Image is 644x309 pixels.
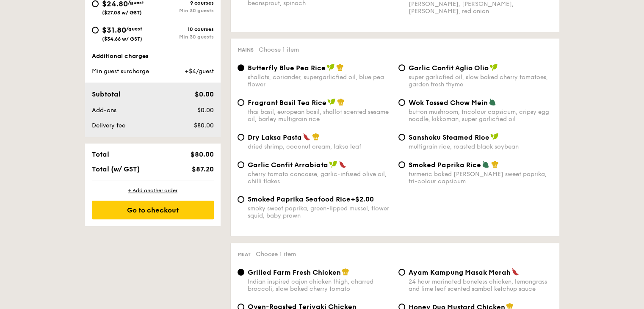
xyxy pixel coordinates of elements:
[92,90,121,98] span: Subtotal
[303,133,310,141] img: icon-spicy.37a8142b.svg
[336,63,344,71] img: icon-chef-hat.a58ddaea.svg
[197,107,213,114] span: $0.00
[327,98,336,106] img: icon-vegan.f8ff3823.svg
[398,134,405,141] input: Sanshoku Steamed Ricemultigrain rice, roasted black soybean
[409,0,553,15] div: [PERSON_NAME], [PERSON_NAME], [PERSON_NAME], red onion
[102,10,142,16] span: ($27.03 w/ GST)
[489,98,496,106] img: icon-vegetarian.fe4039eb.svg
[190,150,213,158] span: $80.00
[238,161,244,168] input: Garlic Confit Arrabiatacherry tomato concasse, garlic-infused olive oil, chilli flakes
[92,187,214,194] div: + Add another order
[398,269,405,276] input: Ayam Kampung Masak Merah24 hour marinated boneless chicken, lemongrass and lime leaf scented samb...
[92,27,99,33] input: $31.80/guest($34.66 w/ GST)10 coursesMin 30 guests
[238,196,244,203] input: Smoked Paprika Seafood Rice+$2.00smoky sweet paprika, green-lipped mussel, flower squid, baby prawn
[92,0,99,7] input: $24.80/guest($27.03 w/ GST)9 coursesMin 30 guests
[102,25,126,35] span: $31.80
[248,133,302,141] span: Dry Laksa Pasta
[153,26,214,32] div: 10 courses
[248,278,392,292] div: Indian inspired cajun chicken thigh, charred broccoli, slow baked cherry tomato
[398,64,405,71] input: Garlic Confit Aglio Oliosuper garlicfied oil, slow baked cherry tomatoes, garden fresh thyme
[153,34,214,40] div: Min 30 guests
[409,278,553,292] div: 24 hour marinated boneless chicken, lemongrass and lime leaf scented sambal ketchup sauce
[409,143,553,150] div: multigrain rice, roasted black soybean
[238,251,251,257] span: Meat
[248,74,392,88] div: shallots, coriander, supergarlicfied oil, blue pea flower
[194,90,213,98] span: $0.00
[329,160,337,168] img: icon-vegan.f8ff3823.svg
[511,268,519,276] img: icon-spicy.37a8142b.svg
[256,251,296,258] span: Choose 1 item
[238,47,254,53] span: Mains
[259,46,299,53] span: Choose 1 item
[92,68,149,75] span: Min guest surcharge
[491,160,499,168] img: icon-chef-hat.a58ddaea.svg
[191,165,213,173] span: $87.20
[102,36,142,42] span: ($34.66 w/ GST)
[409,99,488,107] span: Wok Tossed Chow Mein
[312,133,320,141] img: icon-chef-hat.a58ddaea.svg
[398,99,405,106] input: Wok Tossed Chow Meinbutton mushroom, tricolour capsicum, cripsy egg noodle, kikkoman, super garli...
[248,161,328,169] span: Garlic Confit Arrabiata
[248,108,392,123] div: thai basil, european basil, shallot scented sesame oil, barley multigrain rice
[248,143,392,150] div: dried shrimp, coconut cream, laksa leaf
[409,161,481,169] span: Smoked Paprika Rice
[248,205,392,219] div: smoky sweet paprika, green-lipped mussel, flower squid, baby prawn
[409,171,553,185] div: turmeric baked [PERSON_NAME] sweet paprika, tri-colour capsicum
[248,171,392,185] div: cherry tomato concasse, garlic-infused olive oil, chilli flakes
[92,201,214,219] div: Go to checkout
[409,133,489,141] span: Sanshoku Steamed Rice
[92,165,140,173] span: Total (w/ GST)
[92,52,214,61] div: Additional charges
[153,8,214,14] div: Min 30 guests
[489,63,498,71] img: icon-vegan.f8ff3823.svg
[248,268,341,276] span: Grilled Farm Fresh Chicken
[126,26,142,32] span: /guest
[92,122,125,129] span: Delivery fee
[248,99,326,107] span: Fragrant Basil Tea Rice
[409,74,553,88] div: super garlicfied oil, slow baked cherry tomatoes, garden fresh thyme
[398,161,405,168] input: Smoked Paprika Riceturmeric baked [PERSON_NAME] sweet paprika, tri-colour capsicum
[193,122,213,129] span: $80.00
[409,108,553,123] div: button mushroom, tricolour capsicum, cripsy egg noodle, kikkoman, super garlicfied oil
[238,64,244,71] input: Butterfly Blue Pea Riceshallots, coriander, supergarlicfied oil, blue pea flower
[248,195,351,203] span: Smoked Paprika Seafood Rice
[490,133,499,141] img: icon-vegan.f8ff3823.svg
[184,68,213,75] span: +$4/guest
[248,64,326,72] span: Butterfly Blue Pea Rice
[92,107,116,114] span: Add-ons
[238,134,244,141] input: Dry Laksa Pastadried shrimp, coconut cream, laksa leaf
[326,63,335,71] img: icon-vegan.f8ff3823.svg
[482,160,489,168] img: icon-vegetarian.fe4039eb.svg
[351,195,374,203] span: +$2.00
[342,268,349,276] img: icon-chef-hat.a58ddaea.svg
[238,99,244,106] input: Fragrant Basil Tea Ricethai basil, european basil, shallot scented sesame oil, barley multigrain ...
[409,268,511,276] span: Ayam Kampung Masak Merah
[337,98,345,106] img: icon-chef-hat.a58ddaea.svg
[92,150,109,158] span: Total
[339,160,346,168] img: icon-spicy.37a8142b.svg
[238,269,244,276] input: Grilled Farm Fresh ChickenIndian inspired cajun chicken thigh, charred broccoli, slow baked cherr...
[409,64,489,72] span: Garlic Confit Aglio Olio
